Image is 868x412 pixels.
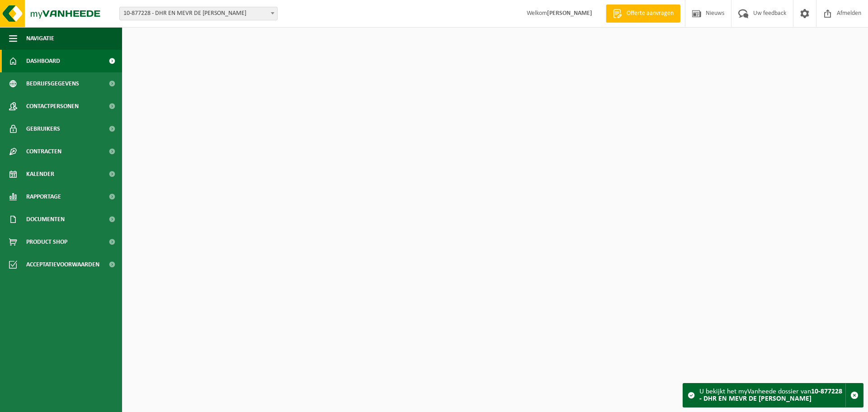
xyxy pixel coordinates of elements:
span: Contactpersonen [26,95,79,118]
span: Bedrijfsgegevens [26,72,79,95]
span: Kalender [26,163,54,185]
span: Documenten [26,208,65,231]
span: Offerte aanvragen [624,9,676,18]
span: Product Shop [26,231,67,253]
span: 10-877228 - DHR EN MEVR DE JAEGER-LAUREYNS - MALDEGEM [119,7,278,20]
strong: [PERSON_NAME] [547,10,592,17]
span: Navigatie [26,27,54,50]
span: Gebruikers [26,118,60,140]
div: U bekijkt het myVanheede dossier van [699,384,845,407]
span: Rapportage [26,185,61,208]
a: Offerte aanvragen [606,5,680,23]
span: Dashboard [26,50,60,72]
strong: 10-877228 - DHR EN MEVR DE [PERSON_NAME] [699,388,842,403]
span: Contracten [26,140,61,163]
span: 10-877228 - DHR EN MEVR DE JAEGER-LAUREYNS - MALDEGEM [120,7,277,20]
span: Acceptatievoorwaarden [26,253,99,276]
